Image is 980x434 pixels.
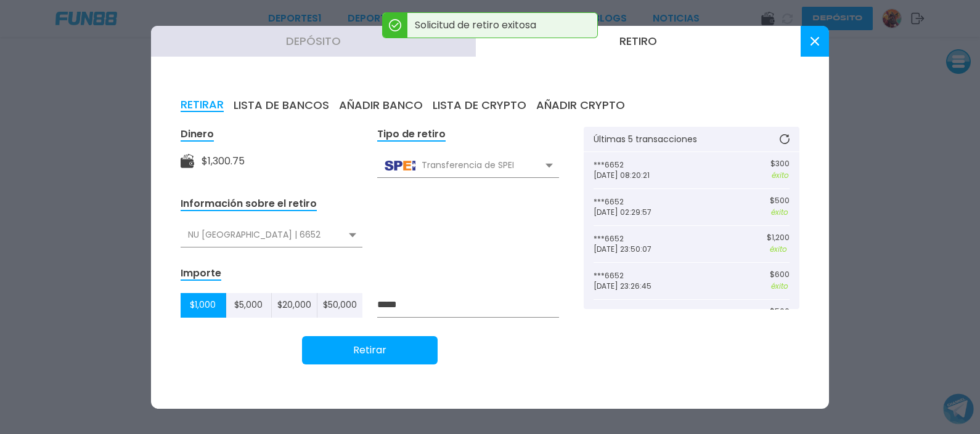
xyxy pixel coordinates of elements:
div: $ 1,300.75 [202,154,245,169]
p: $ 600 [770,270,790,279]
p: $ 500 [770,307,790,316]
p: $ 300 [770,159,790,168]
div: Transferencia de SPEI [377,154,559,177]
div: Tipo de retiro [377,127,446,142]
p: $ 500 [770,196,790,205]
p: éxito [770,281,790,292]
p: $ 1,200 [767,233,790,242]
button: RETIRAR [181,98,224,112]
p: [DATE] 23:26:45 [594,282,692,291]
img: Transferencia de SPEI [385,161,415,171]
button: Depósito [151,26,476,57]
button: Retirar [302,336,438,364]
p: éxito [767,244,790,255]
div: NU [GEOGRAPHIC_DATA] | 6652 [181,223,362,247]
button: $20,000 [272,293,317,318]
button: LISTA DE BANCOS [234,98,329,112]
p: [DATE] 23:50:07 [594,245,692,254]
button: AÑADIR BANCO [339,98,423,112]
button: AÑADIR CRYPTO [536,98,625,112]
button: $50,000 [317,293,362,318]
p: Solicitud de retiro exitosa [407,13,597,38]
p: [DATE] 08:20:21 [594,171,692,180]
div: Información sobre el retiro [181,197,317,211]
p: Últimas 5 transacciones [594,135,697,143]
div: Dinero [181,127,214,142]
p: éxito [770,207,790,218]
button: $1,000 [181,293,226,318]
div: Importe [181,267,221,281]
button: Retiro [476,26,801,57]
p: éxito [770,170,790,181]
button: $5,000 [226,293,272,318]
button: LISTA DE CRYPTO [433,98,526,112]
p: [DATE] 02:29:57 [594,208,692,217]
